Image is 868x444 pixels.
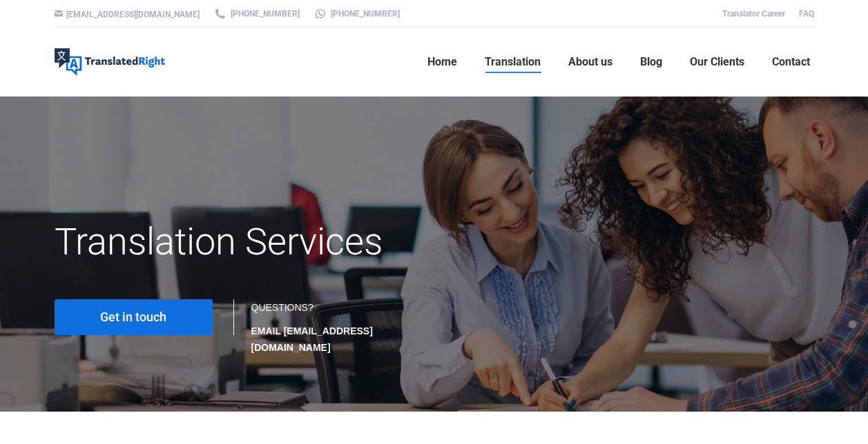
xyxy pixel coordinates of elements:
[564,40,617,84] a: About us
[690,55,744,69] span: Our Clients
[768,40,814,84] a: Contact
[100,310,166,324] span: Get in touch
[481,40,545,84] a: Translation
[251,299,421,356] div: QUESTIONS?
[722,9,785,19] a: Translator Career
[772,55,810,69] span: Contact
[55,299,213,335] a: Get in touch
[568,55,613,69] span: About us
[423,40,461,84] a: Home
[55,219,554,265] h1: Translation Services
[427,55,457,69] span: Home
[686,40,749,84] a: Our Clients
[314,8,400,20] a: [PHONE_NUMBER]
[55,48,165,76] img: Translated Right
[799,9,814,19] a: FAQ
[66,10,200,19] a: [EMAIL_ADDRESS][DOMAIN_NAME]
[640,55,662,69] span: Blog
[213,8,300,20] a: [PHONE_NUMBER]
[251,325,373,353] strong: EMAIL [EMAIL_ADDRESS][DOMAIN_NAME]
[636,40,666,84] a: Blog
[485,55,541,69] span: Translation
